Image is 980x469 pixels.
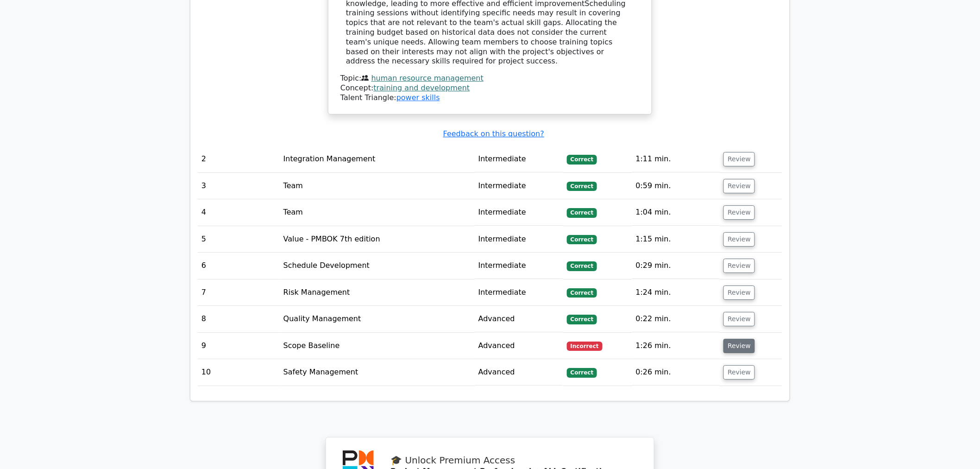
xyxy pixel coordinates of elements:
td: 3 [198,173,280,199]
button: Review [723,365,755,380]
span: Incorrect [567,342,603,351]
td: 4 [198,199,280,226]
div: Concept: [340,83,640,93]
button: Review [723,285,755,300]
a: human resource management [371,74,484,82]
td: Quality Management [280,306,475,332]
a: power skills [396,93,440,102]
td: Intermediate [475,146,563,172]
td: Value - PMBOK 7th edition [280,226,475,253]
td: Intermediate [475,199,563,226]
td: Integration Management [280,146,475,172]
td: 1:24 min. [632,279,720,306]
td: 1:15 min. [632,226,720,253]
td: 0:26 min. [632,359,720,386]
button: Review [723,339,755,353]
td: Schedule Development [280,253,475,279]
td: 9 [198,333,280,359]
td: Safety Management [280,359,475,386]
span: Correct [567,235,597,244]
span: Correct [567,182,597,191]
td: Team [280,199,475,226]
span: Correct [567,315,597,324]
td: Intermediate [475,226,563,253]
td: 6 [198,253,280,279]
td: 5 [198,226,280,253]
td: 1:11 min. [632,146,720,172]
td: 7 [198,279,280,306]
td: 0:29 min. [632,253,720,279]
td: Intermediate [475,253,563,279]
td: Team [280,173,475,199]
a: Feedback on this question? [443,129,544,138]
td: Advanced [475,333,563,359]
span: Correct [567,288,597,298]
td: Advanced [475,359,563,386]
span: Correct [567,155,597,164]
td: 2 [198,146,280,172]
td: 0:59 min. [632,173,720,199]
span: Correct [567,368,597,377]
span: Correct [567,208,597,217]
td: Risk Management [280,279,475,306]
button: Review [723,259,755,273]
button: Review [723,152,755,166]
td: 1:04 min. [632,199,720,226]
td: Intermediate [475,279,563,306]
td: 8 [198,306,280,332]
td: Intermediate [475,173,563,199]
button: Review [723,232,755,247]
td: 0:22 min. [632,306,720,332]
td: Scope Baseline [280,333,475,359]
td: 1:26 min. [632,333,720,359]
button: Review [723,179,755,193]
td: 10 [198,359,280,386]
div: Topic: [340,74,640,83]
button: Review [723,312,755,326]
a: training and development [374,83,470,92]
button: Review [723,205,755,220]
div: Talent Triangle: [340,74,640,102]
td: Advanced [475,306,563,332]
span: Correct [567,261,597,271]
